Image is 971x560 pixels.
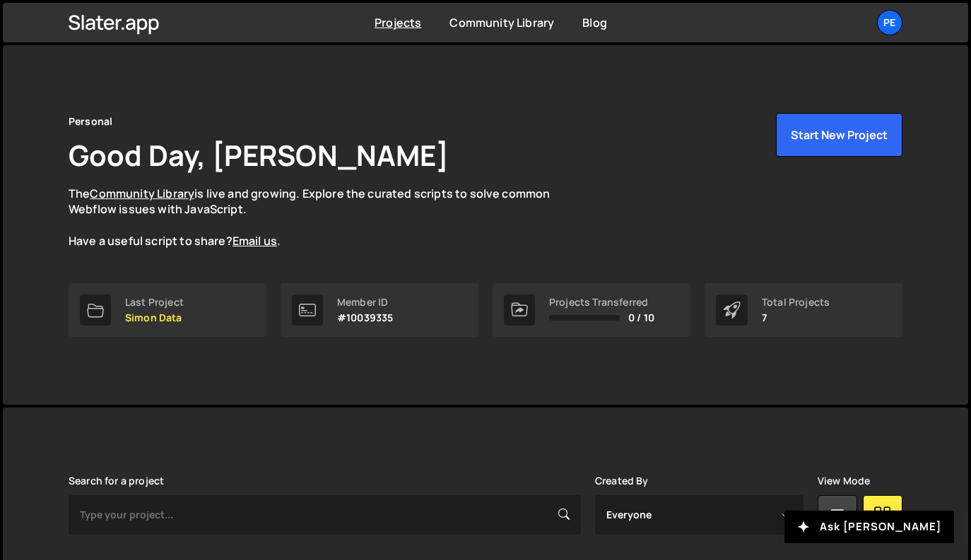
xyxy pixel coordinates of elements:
[375,15,421,30] a: Projects
[582,15,607,30] a: Blog
[762,297,830,308] div: Total Projects
[69,113,112,130] div: Personal
[69,495,581,535] input: Type your project...
[69,283,266,337] a: Last Project Simon Data
[628,312,654,323] span: 0 / 10
[595,475,649,487] label: Created By
[784,511,954,543] button: Ask [PERSON_NAME]
[125,297,184,308] div: Last Project
[69,475,164,487] label: Search for a project
[818,475,870,487] label: View Mode
[69,136,449,174] h1: Good Day, [PERSON_NAME]
[337,297,393,308] div: Member ID
[877,10,902,35] a: Pe
[125,312,184,323] p: Simon Data
[549,297,654,308] div: Projects Transferred
[449,15,554,30] a: Community Library
[233,233,277,249] a: Email us
[337,312,393,323] p: #10039335
[776,113,902,157] button: Start New Project
[69,186,577,249] p: The is live and growing. Explore the curated scripts to solve common Webflow issues with JavaScri...
[90,186,194,201] a: Community Library
[762,312,830,323] p: 7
